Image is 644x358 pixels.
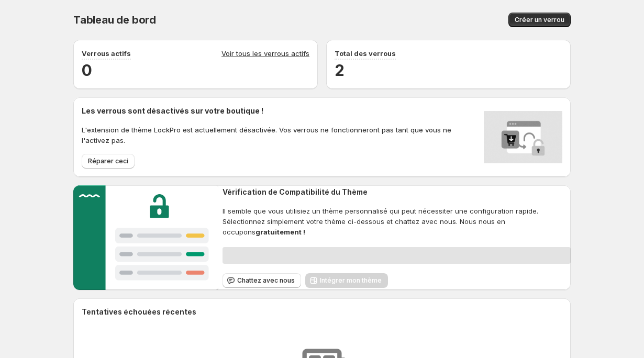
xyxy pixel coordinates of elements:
[82,307,196,317] h2: Tentatives échouées récentes
[82,60,309,81] h2: 0
[256,228,305,236] strong: gratuitement !
[88,157,128,165] span: Réparer ceci
[221,48,309,60] a: Voir tous les verrous actifs
[223,206,571,237] span: Il semble que vous utilisiez un thème personnalisé qui peut nécessiter une configuration rapide. ...
[237,276,295,285] span: Chattez avec nous
[82,154,135,169] button: Réparer ceci
[73,14,156,26] span: Tableau de bord
[82,106,480,116] h2: Les verrous sont désactivés sur votre boutique !
[484,106,562,169] img: Locks disabled
[82,48,131,59] p: Verrous actifs
[223,273,301,288] button: Chattez avec nous
[82,125,480,146] p: L'extension de thème LockPro est actuellement désactivée. Vos verrous ne fonctionneront pas tant ...
[515,16,564,24] span: Créer un verrou
[335,60,562,81] h2: 2
[223,187,571,197] h2: Vérification de Compatibilité du Thème
[335,48,396,59] p: Total des verrous
[508,13,571,27] button: Créer un verrou
[73,185,218,290] img: Customer support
